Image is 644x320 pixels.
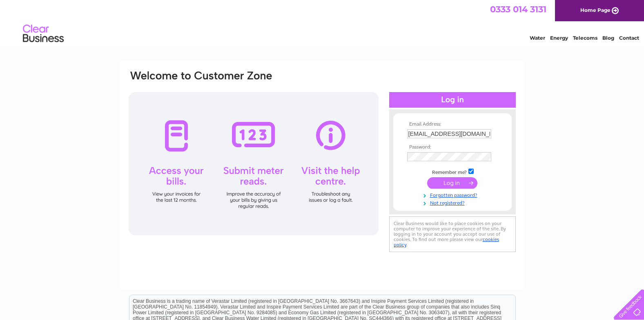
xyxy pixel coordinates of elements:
[129,5,515,40] div: Clear Business is a trading name of Verastar Limited (registered in [GEOGRAPHIC_DATA] No. 3667643...
[427,177,477,189] input: Submit
[407,191,500,198] a: Forgotten password?
[405,167,500,176] td: Remember me?
[394,237,499,248] a: cookies policy
[530,35,545,41] a: Water
[619,35,639,41] a: Contact
[389,216,516,252] div: Clear Business would like to place cookies on your computer to improve your experience of the sit...
[407,198,500,206] a: Not registered?
[602,35,614,41] a: Blog
[405,122,500,127] th: Email Address:
[550,35,568,41] a: Energy
[22,21,64,46] img: logo.png
[490,4,546,14] a: 0333 014 3131
[573,35,597,41] a: Telecoms
[405,144,500,150] th: Password:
